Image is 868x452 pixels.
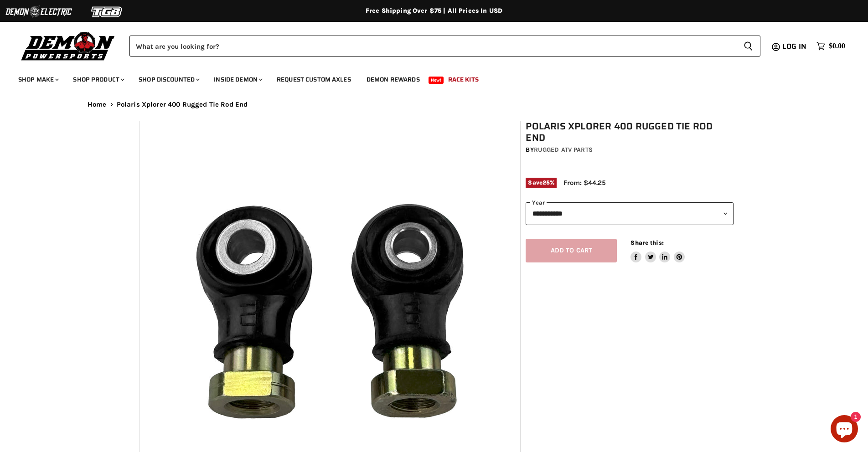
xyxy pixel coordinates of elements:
[18,30,118,62] img: Demon Powersports
[534,146,593,154] a: Rugged ATV Parts
[69,7,799,15] div: Free Shipping Over $75 | All Prices In USD
[270,70,358,89] a: Request Custom Axles
[828,415,861,445] inbox-online-store-chat: Shopify online store chat
[736,36,760,56] button: Search
[630,239,685,263] aside: Share this:
[129,36,760,56] form: Product
[563,179,606,187] span: From: $44.25
[360,70,427,89] a: Demon Rewards
[66,70,130,89] a: Shop Product
[782,41,806,52] span: Log in
[429,77,444,84] span: New!
[441,70,486,89] a: Race Kits
[73,3,141,21] img: TGB Logo 2
[129,36,736,56] input: Search
[542,179,550,186] span: 25
[526,202,734,225] select: year
[132,70,205,89] a: Shop Discounted
[526,121,734,144] h1: Polaris Xplorer 400 Rugged Tie Rod End
[630,239,663,246] span: Share this:
[829,42,845,51] span: $0.00
[207,70,268,89] a: Inside Demon
[117,101,248,108] span: Polaris Xplorer 400 Rugged Tie Rod End
[88,101,107,108] a: Home
[778,42,812,51] a: Log in
[11,67,843,89] ul: Main menu
[69,101,799,108] nav: Breadcrumbs
[11,70,64,89] a: Shop Make
[526,178,557,188] span: Save %
[812,40,850,53] a: $0.00
[526,145,734,155] div: by
[5,3,73,21] img: Demon Electric Logo 2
